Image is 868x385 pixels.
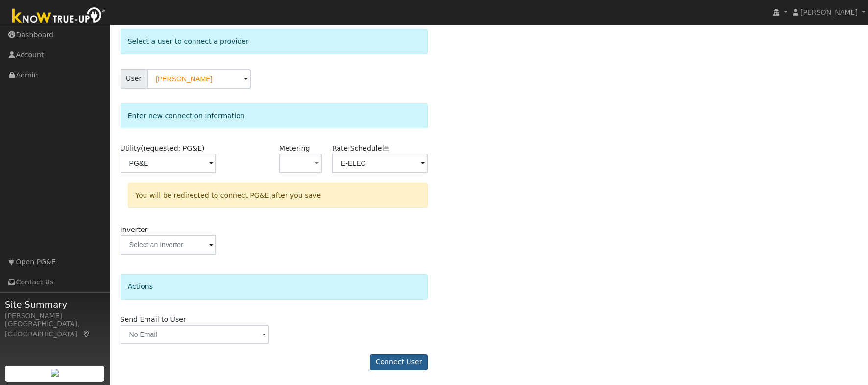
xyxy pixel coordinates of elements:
label: Utility [121,143,205,154]
img: Know True-Up [7,5,110,27]
span: (requested: PG&E) [141,144,205,152]
span: User [121,69,147,89]
input: Select a Utility [121,154,216,173]
input: Select a User [147,69,251,89]
label: Inverter [121,225,148,235]
img: retrieve [51,369,59,377]
button: Connect User [370,354,428,371]
div: Enter new connection information [121,103,428,128]
span: Site Summary [5,298,105,311]
input: Select an Inverter [121,235,216,255]
div: [PERSON_NAME] [5,311,105,321]
div: You will be redirected to connect PG&E after you save [128,183,428,208]
label: Send Email to User [121,314,186,325]
div: Actions [121,274,428,299]
input: No Email [121,325,269,344]
label: Rate Schedule [332,143,390,154]
span: [PERSON_NAME] [800,8,858,16]
label: Metering [279,143,310,154]
div: Select a user to connect a provider [121,29,428,54]
div: [GEOGRAPHIC_DATA], [GEOGRAPHIC_DATA] [5,319,105,339]
a: Map [82,330,91,338]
